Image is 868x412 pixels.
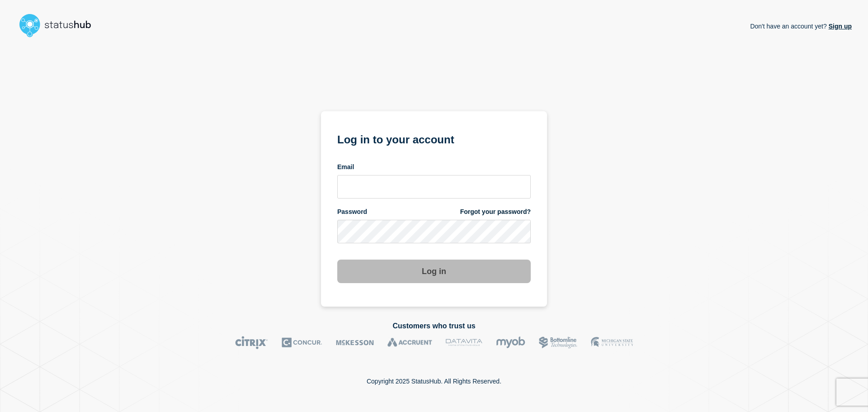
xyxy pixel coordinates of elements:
[387,336,432,349] img: Accruent logo
[282,336,322,349] img: Concur logo
[496,336,525,349] img: myob logo
[337,130,531,147] h1: Log in to your account
[446,336,482,349] img: DataVita logo
[460,208,531,216] a: Forgot your password?
[337,260,531,283] button: Log in
[16,322,852,330] h2: Customers who trust us
[16,11,102,40] img: StatusHub logo
[591,336,633,349] img: MSU logo
[336,336,374,349] img: McKesson logo
[235,336,268,349] img: Citrix logo
[337,220,531,243] input: password input
[337,175,531,199] input: email input
[539,336,577,349] img: Bottomline logo
[750,15,852,37] p: Don't have an account yet?
[337,163,354,171] span: Email
[337,208,367,216] span: Password
[367,378,501,385] p: Copyright 2025 StatusHub. All Rights Reserved.
[827,23,852,30] a: Sign up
